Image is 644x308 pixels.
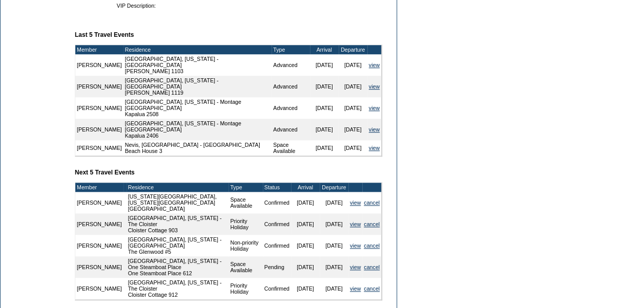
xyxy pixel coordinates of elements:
[127,256,229,278] td: [GEOGRAPHIC_DATA], [US_STATE] - One Steamboat Place One Steamboat Place 612
[310,45,339,54] td: Arrival
[272,54,309,76] td: Advanced
[263,183,291,192] td: Status
[127,192,229,213] td: [US_STATE][GEOGRAPHIC_DATA], [US_STATE][GEOGRAPHIC_DATA] [GEOGRAPHIC_DATA]
[123,119,272,140] td: [GEOGRAPHIC_DATA], [US_STATE] - Montage [GEOGRAPHIC_DATA] Kapalua 2406
[320,278,348,299] td: [DATE]
[75,97,123,119] td: [PERSON_NAME]
[127,235,229,256] td: [GEOGRAPHIC_DATA], [US_STATE] - [GEOGRAPHIC_DATA] The Glenwood #5
[364,264,380,270] a: cancel
[364,243,380,249] a: cancel
[369,83,380,90] a: view
[272,119,309,140] td: Advanced
[272,45,309,54] td: Type
[228,235,262,256] td: Non-priority Holiday
[364,221,380,227] a: cancel
[75,256,123,278] td: [PERSON_NAME]
[350,200,361,206] a: view
[339,97,367,119] td: [DATE]
[339,45,367,54] td: Departure
[75,119,123,140] td: [PERSON_NAME]
[263,256,291,278] td: Pending
[364,285,380,292] a: cancel
[75,54,123,76] td: [PERSON_NAME]
[272,76,309,97] td: Advanced
[228,192,262,213] td: Space Available
[75,45,123,54] td: Member
[75,76,123,97] td: [PERSON_NAME]
[291,278,320,299] td: [DATE]
[123,45,272,54] td: Residence
[123,54,272,76] td: [GEOGRAPHIC_DATA], [US_STATE] - [GEOGRAPHIC_DATA] [PERSON_NAME] 1103
[263,278,291,299] td: Confirmed
[272,140,309,156] td: Space Available
[228,213,262,235] td: Priority Holiday
[291,256,320,278] td: [DATE]
[369,105,380,111] a: view
[364,200,380,206] a: cancel
[339,76,367,97] td: [DATE]
[228,278,262,299] td: Priority Holiday
[339,119,367,140] td: [DATE]
[263,192,291,213] td: Confirmed
[79,3,156,9] td: VIP Description:
[350,264,361,270] a: view
[123,140,272,156] td: Nevis, [GEOGRAPHIC_DATA] - [GEOGRAPHIC_DATA] Beach House 3
[75,169,135,176] b: Next 5 Travel Events
[75,192,123,213] td: [PERSON_NAME]
[127,213,229,235] td: [GEOGRAPHIC_DATA], [US_STATE] - The Cloister Cloister Cottage 903
[320,192,348,213] td: [DATE]
[369,62,380,68] a: view
[263,213,291,235] td: Confirmed
[127,278,229,299] td: [GEOGRAPHIC_DATA], [US_STATE] - The Cloister Cloister Cottage 912
[263,235,291,256] td: Confirmed
[339,54,367,76] td: [DATE]
[228,256,262,278] td: Space Available
[123,97,272,119] td: [GEOGRAPHIC_DATA], [US_STATE] - Montage [GEOGRAPHIC_DATA] Kapalua 2508
[369,126,380,133] a: view
[75,183,123,192] td: Member
[369,145,380,151] a: view
[320,213,348,235] td: [DATE]
[310,119,339,140] td: [DATE]
[310,97,339,119] td: [DATE]
[310,54,339,76] td: [DATE]
[320,183,348,192] td: Departure
[310,76,339,97] td: [DATE]
[291,235,320,256] td: [DATE]
[75,235,123,256] td: [PERSON_NAME]
[310,140,339,156] td: [DATE]
[291,183,320,192] td: Arrival
[75,31,134,38] b: Last 5 Travel Events
[75,278,123,299] td: [PERSON_NAME]
[123,76,272,97] td: [GEOGRAPHIC_DATA], [US_STATE] - [GEOGRAPHIC_DATA] [PERSON_NAME] 1119
[320,235,348,256] td: [DATE]
[291,192,320,213] td: [DATE]
[350,285,361,292] a: view
[272,97,309,119] td: Advanced
[320,256,348,278] td: [DATE]
[75,140,123,156] td: [PERSON_NAME]
[291,213,320,235] td: [DATE]
[228,183,262,192] td: Type
[350,243,361,249] a: view
[75,213,123,235] td: [PERSON_NAME]
[127,183,229,192] td: Residence
[350,221,361,227] a: view
[339,140,367,156] td: [DATE]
